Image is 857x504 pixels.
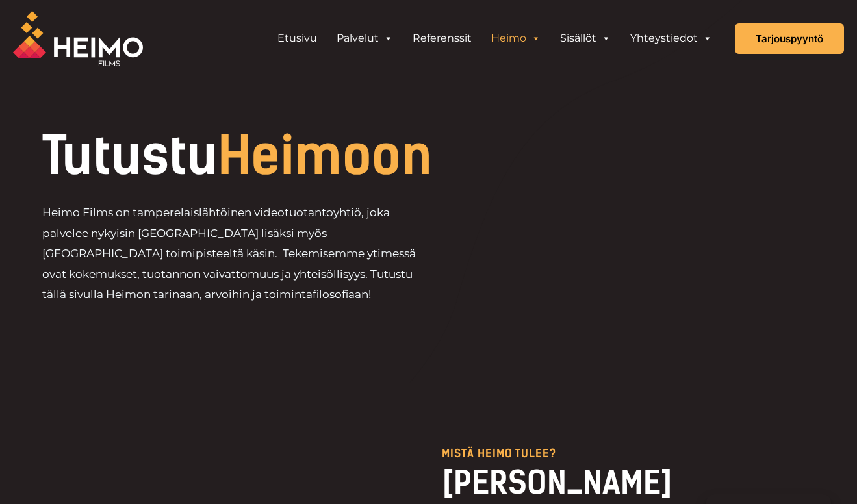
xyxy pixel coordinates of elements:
[218,125,432,187] span: Heimoon
[327,25,403,51] a: Palvelut
[735,23,844,54] a: Tarjouspyyntö
[620,25,722,51] a: Yhteystiedot
[442,462,832,503] h2: [PERSON_NAME]
[42,130,509,182] h1: Tutustu
[550,25,620,51] a: Sisällöt
[261,25,728,51] aside: Header Widget 1
[403,25,481,51] a: Referenssit
[481,25,550,51] a: Heimo
[442,448,832,459] p: Mistä heimo tulee?
[42,203,421,305] p: Heimo Films on tamperelaislähtöinen videotuotantoyhtiö, joka palvelee nykyisin [GEOGRAPHIC_DATA] ...
[268,25,327,51] a: Etusivu
[13,11,143,66] img: Heimo Filmsin logo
